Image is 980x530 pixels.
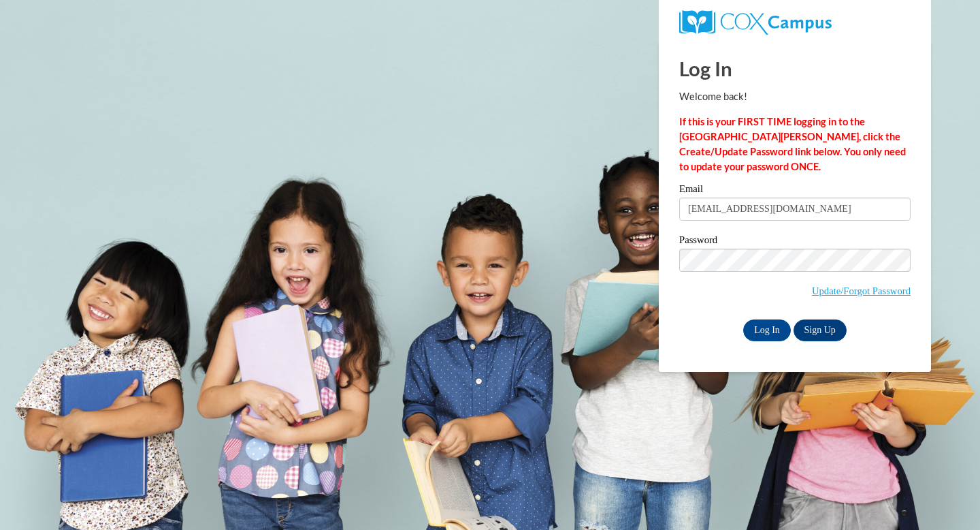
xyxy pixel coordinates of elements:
a: COX Campus [679,10,911,35]
a: Update/Forgot Password [812,285,911,296]
label: Email [679,184,911,198]
h1: Log In [679,54,911,82]
p: Welcome back! [679,89,911,104]
a: Sign Up [794,319,847,341]
input: Log In [743,319,791,341]
strong: If this is your FIRST TIME logging in to the [GEOGRAPHIC_DATA][PERSON_NAME], click the Create/Upd... [679,116,906,172]
img: COX Campus [679,10,832,35]
label: Password [679,235,911,249]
